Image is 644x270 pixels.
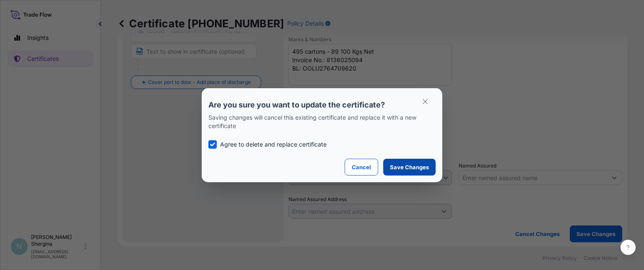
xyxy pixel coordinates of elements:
p: Agree to delete and replace certificate [220,140,327,149]
p: Cancel [352,163,371,171]
button: Save Changes [383,159,436,176]
p: Save Changes [390,163,429,171]
button: Cancel [345,159,378,176]
p: Saving changes will cancel this existing certificate and replace it with a new certificate [208,113,436,130]
p: Are you sure you want to update the certificate? [208,100,436,110]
